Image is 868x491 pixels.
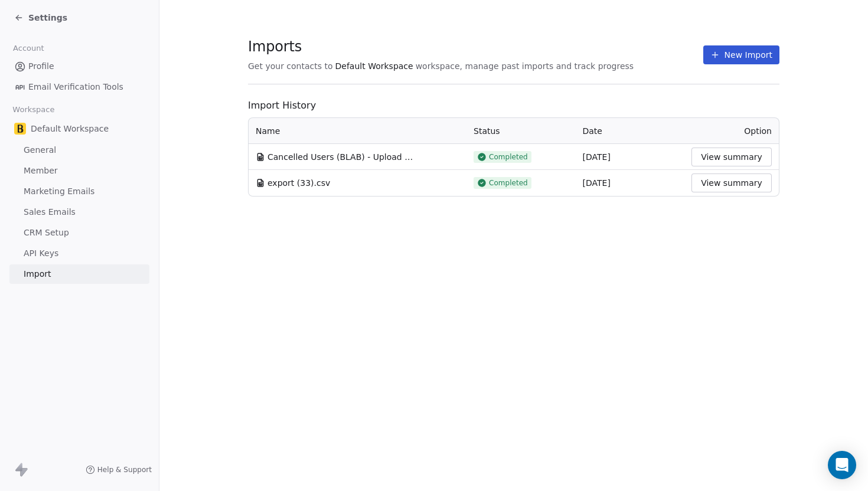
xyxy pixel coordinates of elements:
[28,12,67,24] span: Settings
[583,177,678,189] div: [DATE]
[24,165,58,177] span: Member
[24,227,69,239] span: CRM Setup
[267,151,415,163] span: Cancelled Users (BLAB) - Upload to SwipeOne.csv
[9,223,149,243] a: CRM Setup
[31,123,109,135] span: Default Workspace
[14,123,26,135] img: in-Profile_black_on_yellow.jpg
[9,202,149,222] a: Sales Emails
[335,60,413,72] span: Default Workspace
[9,161,149,181] a: Member
[703,45,779,64] button: New Import
[8,101,60,119] span: Workspace
[14,12,67,24] a: Settings
[828,451,856,479] div: Open Intercom Messenger
[691,148,772,166] button: View summary
[9,264,149,284] a: Import
[24,185,94,198] span: Marketing Emails
[691,174,772,192] button: View summary
[9,77,149,97] a: Email Verification Tools
[8,40,49,57] span: Account
[9,57,149,76] a: Profile
[256,125,280,137] span: Name
[86,465,152,474] a: Help & Support
[474,126,500,136] span: Status
[24,206,76,218] span: Sales Emails
[489,152,528,162] span: Completed
[267,177,330,189] span: export (33).csv
[248,60,333,72] span: Get your contacts to
[416,60,634,72] span: workspace, manage past imports and track progress
[248,38,634,55] span: Imports
[24,144,56,156] span: General
[28,60,54,73] span: Profile
[9,244,149,263] a: API Keys
[9,182,149,201] a: Marketing Emails
[583,151,678,163] div: [DATE]
[97,465,152,474] span: Help & Support
[28,81,123,93] span: Email Verification Tools
[9,140,149,160] a: General
[583,126,602,136] span: Date
[489,178,528,188] span: Completed
[24,268,51,280] span: Import
[24,247,58,260] span: API Keys
[744,126,772,136] span: Option
[248,99,779,113] span: Import History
